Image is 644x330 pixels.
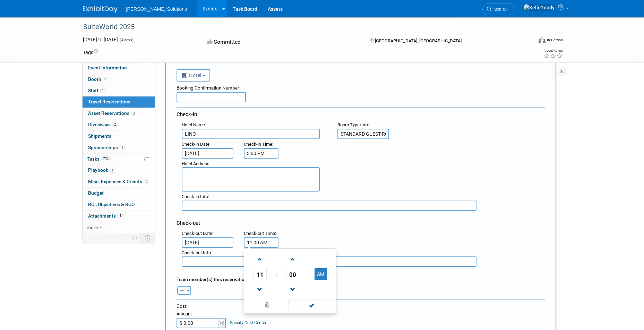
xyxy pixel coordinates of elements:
[144,179,149,184] span: 2
[244,231,276,236] small: :
[177,303,545,310] div: Cost:
[182,231,212,236] span: Check-out Date
[177,69,211,82] button: Hotel
[88,145,125,150] span: Sponsorships
[177,220,200,226] span: Check-out
[244,231,275,236] span: Check-out Time
[88,213,123,219] span: Attachments
[126,6,187,12] span: [PERSON_NAME] Solutions
[88,167,115,173] span: Playbook
[120,145,125,150] span: 1
[181,73,201,78] span: Hotel
[104,77,108,81] i: Booth reservation complete
[177,111,197,118] span: Check-in
[83,176,155,187] a: Misc. Expenses & Credits2
[177,311,227,318] div: Amount
[83,211,155,222] a: Attachments4
[88,122,118,127] span: Giveaways
[83,37,118,42] span: [DATE] [DATE]
[112,122,118,127] span: 2
[523,4,555,11] img: Kelli Goody
[182,122,206,127] small: :
[83,96,155,108] a: Travel Reservations
[88,88,105,93] span: Staff
[83,49,98,56] td: Tags
[83,154,155,165] a: Tasks70%
[337,122,370,127] small: :
[83,119,155,130] a: Giveaways2
[88,202,135,207] span: ROI, Objectives & ROO
[119,38,134,42] span: (4 days)
[101,156,111,161] span: 70%
[254,280,267,298] a: Decrement Hour
[254,250,267,268] a: Increment Hour
[88,133,111,139] span: Shipments
[4,3,359,10] body: Rich Text Area. Press ALT-0 for help.
[129,233,141,242] td: Personalize Event Tab Strip
[83,142,155,153] a: Sponsorships1
[131,111,136,116] span: 3
[88,99,130,104] span: Travel Reservations
[182,122,205,127] span: Hotel Name
[83,74,155,85] a: Booth
[83,131,155,142] a: Shipments
[539,37,546,43] img: Format-Inperson.png
[83,6,118,13] img: ExhibitDay
[182,194,209,199] small: :
[177,82,545,92] div: Booking Confirmation Number:
[182,161,209,166] span: Hotel Address
[182,142,209,147] span: Check-in Date
[83,222,155,233] a: more
[230,320,266,325] a: Specify Cost Center
[182,250,211,255] span: Check-out Info
[254,268,267,280] span: Pick Hour
[182,231,213,236] small: :
[375,38,462,43] span: [GEOGRAPHIC_DATA], [GEOGRAPHIC_DATA]
[118,213,123,218] span: 4
[88,65,127,70] span: Event Information
[544,49,563,52] div: Event Rating
[286,250,299,268] a: Increment Minute
[286,268,299,280] span: Pick Minute
[87,225,98,230] span: more
[492,7,508,12] span: Search
[244,142,272,147] span: Check-in Time
[547,37,563,43] div: In-Person
[140,233,155,242] td: Toggle Event Tabs
[88,110,136,116] span: Asset Reservations
[315,268,327,280] button: AM
[177,273,545,284] div: Team member(s) this reservation is made for:
[83,108,155,119] a: Asset Reservations3
[482,3,514,15] a: Search
[182,250,212,255] small: :
[182,194,208,199] span: Check-in Info
[100,88,105,93] span: 1
[83,85,155,96] a: Staff1
[182,161,211,166] small: :
[88,76,109,82] span: Booth
[83,165,155,176] a: Playbook1
[83,199,155,210] a: ROI, Objectives & ROO
[286,280,299,298] a: Decrement Minute
[97,37,104,42] span: to
[287,301,335,311] a: Done
[83,62,155,74] a: Event Information
[88,190,104,196] span: Budget
[182,142,211,147] small: :
[274,268,278,280] td: :
[244,142,273,147] small: :
[83,188,155,199] a: Budget
[337,122,369,127] span: Room Type/Info
[205,36,359,48] div: Committed
[87,156,111,162] span: Tasks
[492,36,563,46] div: Event Format
[246,301,289,310] a: Clear selection
[110,168,115,173] span: 1
[81,21,522,33] div: SuiteWorld 2025
[88,179,149,184] span: Misc. Expenses & Credits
